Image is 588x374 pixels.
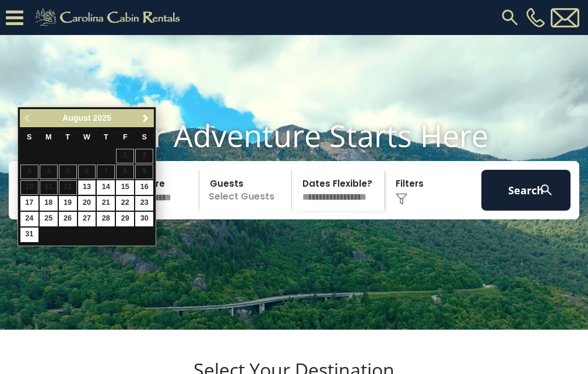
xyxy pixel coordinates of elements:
a: 31 [20,228,38,242]
a: 18 [40,196,58,211]
a: 25 [40,212,58,226]
img: filter--v1.png [396,193,407,205]
a: 29 [116,212,134,226]
img: search-regular-white.png [539,183,554,197]
a: 22 [116,196,134,211]
a: 14 [97,180,115,195]
span: Next [141,114,150,123]
a: 24 [20,212,38,226]
span: Thursday [104,133,108,141]
a: 21 [97,196,115,211]
a: 19 [59,196,77,211]
a: Next [138,111,153,125]
img: Khaki-logo.png [29,6,190,29]
a: 27 [78,212,96,226]
a: 28 [97,212,115,226]
img: search-regular.svg [499,7,520,28]
span: August [62,113,90,123]
span: Sunday [27,133,31,141]
button: Search [481,170,571,211]
span: Tuesday [65,133,70,141]
a: 20 [78,196,96,211]
a: 30 [135,212,153,226]
p: Select Guests [203,170,291,211]
h1: Your Adventure Starts Here [9,117,579,153]
a: 23 [135,196,153,211]
a: 16 [135,180,153,195]
a: 26 [59,212,77,226]
a: 13 [78,180,96,195]
span: Friday [123,133,128,141]
span: 2025 [93,113,111,123]
a: 17 [20,196,38,211]
span: Monday [45,133,52,141]
a: [PHONE_NUMBER] [523,8,548,27]
span: Saturday [142,133,147,141]
span: Wednesday [83,133,90,141]
a: 15 [116,180,134,195]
